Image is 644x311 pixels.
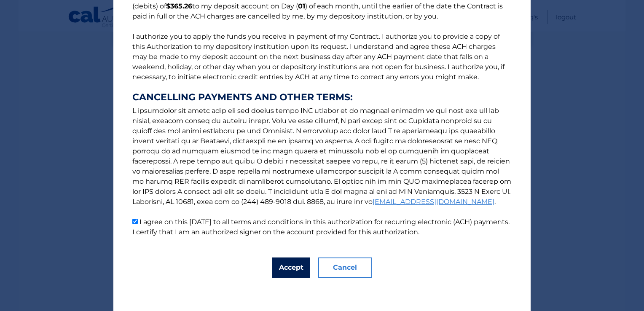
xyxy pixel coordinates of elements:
strong: CANCELLING PAYMENTS AND OTHER TERMS: [132,92,512,102]
b: $365.26 [166,2,192,10]
button: Cancel [318,257,372,278]
label: I agree on this [DATE] to all terms and conditions in this authorization for recurring electronic... [132,218,510,236]
b: 01 [298,2,305,10]
a: [EMAIL_ADDRESS][DOMAIN_NAME] [373,198,494,206]
button: Accept [272,257,310,278]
